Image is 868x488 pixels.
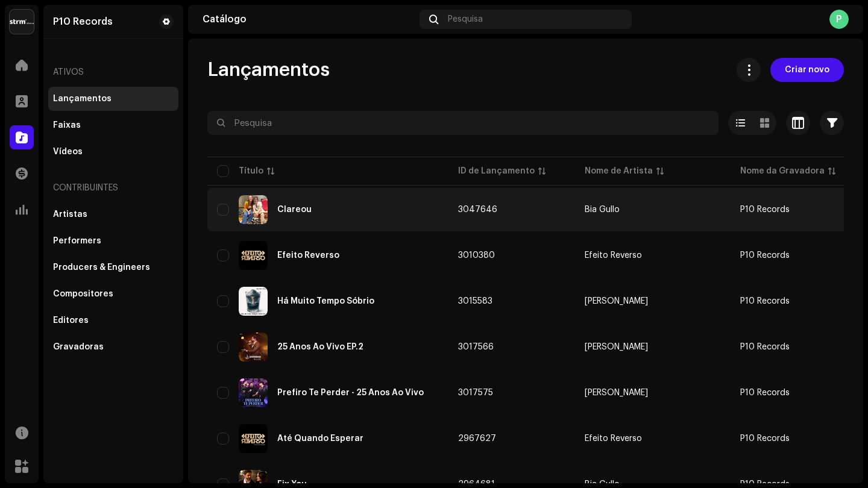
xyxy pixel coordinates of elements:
div: Performers [53,236,101,246]
re-m-nav-item: Faixas [48,113,178,137]
div: P10 Records [53,17,113,27]
button: Criar novo [770,58,844,82]
span: P10 Records [740,434,790,443]
div: Efeito Reverso [585,251,642,260]
img: d6bcb5d3-345b-435b-b228-2857518f41fe [239,333,268,361]
span: P10 Records [740,389,790,397]
span: Oliver Soul [585,297,721,305]
span: Pesquisa [448,14,483,24]
img: 5290f05d-5700-444b-bd9f-ae2f56faff11 [239,424,268,453]
span: 2967627 [458,434,496,443]
div: Editores [53,316,89,325]
re-m-nav-item: Producers & Engineers [48,255,178,280]
div: Gravadoras [53,342,104,352]
span: 3010380 [458,251,495,260]
div: Nome da Gravadora [740,165,825,177]
re-m-nav-item: Compositores [48,282,178,306]
div: Clareou [277,205,312,214]
re-m-nav-item: Gravadoras [48,335,178,359]
span: P10 Records [740,205,790,214]
div: [PERSON_NAME] [585,297,648,305]
div: Artistas [53,210,87,219]
img: 3800b17a-458d-413b-94a4-4fa0ee51d484 [239,195,268,224]
div: Producers & Engineers [53,263,150,272]
img: 3586dd03-c448-48ec-b78c-08b311e763c9 [239,378,268,407]
img: 18738527-3bcf-4c10-97b2-af3e402f8f39 [239,241,268,270]
re-a-nav-header: Ativos [48,58,178,87]
re-m-nav-item: Artistas [48,202,178,227]
span: 3017566 [458,343,494,351]
div: Compositores [53,289,113,299]
span: 3047646 [458,205,497,214]
div: Nome de Artista [585,165,653,177]
img: c59eea14-b466-4a05-a034-77bafd3f7d4f [239,287,268,316]
div: Vídeos [53,147,83,157]
div: Lançamentos [53,94,112,104]
span: Efeito Reverso [585,434,721,443]
re-m-nav-item: Lançamentos [48,87,178,111]
div: Efeito Reverso [585,434,642,443]
re-m-nav-item: Vídeos [48,140,178,164]
div: Catálogo [203,14,415,24]
input: Pesquisa [207,111,719,135]
span: Criar novo [785,58,829,82]
div: Há Muito Tempo Sóbrio [277,297,374,305]
re-m-nav-item: Editores [48,308,178,333]
span: P10 Records [740,343,790,351]
span: Efeito Reverso [585,251,721,260]
div: Até Quando Esperar [277,434,363,443]
span: Juninho Bessa [585,343,721,351]
re-a-nav-header: Contribuintes [48,174,178,202]
div: [PERSON_NAME] [585,343,648,351]
span: 3015583 [458,297,492,305]
div: [PERSON_NAME] [585,389,648,397]
span: Lançamentos [207,58,330,82]
div: Efeito Reverso [277,251,339,260]
div: 25 Anos Ao Vivo EP.2 [277,343,363,351]
div: P [829,10,849,29]
div: Bia Gullo [585,205,620,214]
span: P10 Records [740,297,790,305]
div: Título [239,165,263,177]
span: 3017575 [458,389,493,397]
span: P10 Records [740,251,790,260]
img: 408b884b-546b-4518-8448-1008f9c76b02 [10,10,34,34]
div: ID de Lançamento [458,165,535,177]
re-m-nav-item: Performers [48,229,178,253]
div: Faixas [53,120,81,130]
div: Prefiro Te Perder - 25 Anos Ao Vivo [277,389,424,397]
span: Juninho Bessa [585,389,721,397]
span: Bia Gullo [585,205,721,214]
